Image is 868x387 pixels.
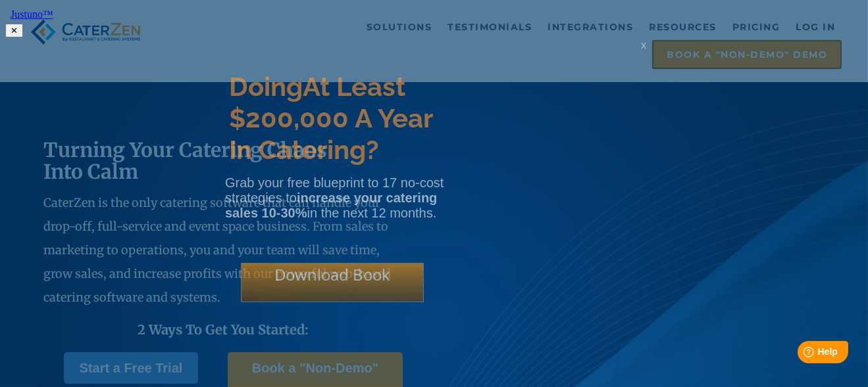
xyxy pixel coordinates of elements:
[633,39,654,65] div: x
[225,191,437,220] strong: increase your catering sales 10-30%
[5,24,23,37] button: ✕
[241,263,424,302] div: Download Book
[225,175,444,220] span: Grab your free blueprint to 17 no-cost strategies to in the next 12 months.
[229,71,303,102] span: Doing
[751,336,854,373] iframe: Help widget launcher
[641,39,646,51] span: x
[229,71,432,165] span: At Least $200,000 A Year In Catering?
[274,263,390,285] span: Download Book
